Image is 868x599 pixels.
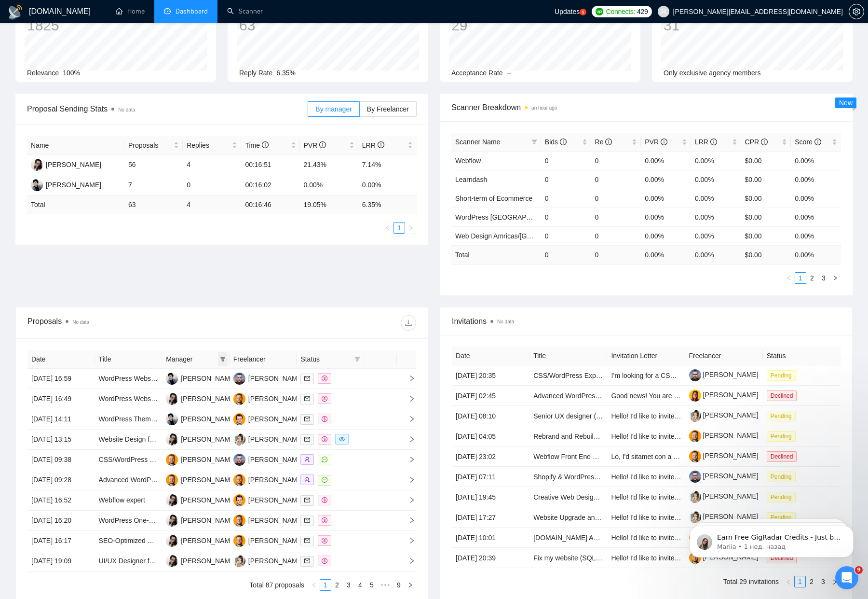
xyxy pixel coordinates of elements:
a: Advanced WordPress/WooCommerce Expert – Custom Roles, Commission Tracking [99,476,352,484]
a: OK[PERSON_NAME] [166,374,236,382]
img: AC [233,393,245,405]
td: 0.00% [691,208,741,226]
div: message notification from Mariia, 1 нед. назад. Earn Free GigRadar Credits - Just by Sharing Your... [14,20,178,52]
td: $0.00 [741,208,791,226]
a: VS[PERSON_NAME] [233,435,304,443]
li: 3 [818,272,829,284]
span: Proposals [128,140,172,151]
p: Message from Mariia, sent 1 нед. назад [42,37,166,46]
a: OK[PERSON_NAME] [31,181,101,188]
span: message [322,477,327,483]
a: VS[PERSON_NAME] [233,557,304,564]
span: Score [795,138,821,146]
a: Website Upgrade and Content Fixing Needed [533,514,669,521]
span: left [385,225,391,231]
a: CSS/WordPress Expert Needed for Custom Site Edits + Figma to CSS Template Build [99,456,356,463]
img: OK [31,179,43,191]
img: PK [166,494,178,506]
iframe: Intercom live chat [835,566,858,589]
li: Next Page [405,579,416,591]
a: Fix my website (SQL/wordpress) issue [533,554,649,562]
div: Proposals [27,315,222,331]
li: Next Page [829,272,841,284]
span: CPR [745,138,768,146]
span: 100% [63,69,80,77]
div: [PERSON_NAME] [248,515,304,526]
span: info-circle [710,139,717,145]
a: [PERSON_NAME] [689,472,759,480]
span: Pending [767,492,796,502]
a: Senior UX designer (Long Term) [533,412,630,420]
a: [PERSON_NAME] [689,432,759,439]
span: filter [529,135,539,149]
span: Acceptance Rate [451,69,503,77]
button: right [405,222,417,234]
img: c1aNZuuaNJq6Lg_AY-tAd83C-SM9JktFlj6k7NyrFJGGaSwTSPElYgp1VeMRTfjLKK [689,369,701,381]
a: 2 [332,580,342,590]
span: Invitations [452,315,841,327]
button: right [829,576,841,587]
li: 5 [366,579,378,591]
div: [PERSON_NAME] [181,434,236,445]
a: PK[PERSON_NAME] [166,394,236,402]
div: [PERSON_NAME] [248,414,304,424]
img: c1MFplIIhqIElmyFUBZ8BXEpI9f51hj4QxSyXq_Q7hwkd0ckEycJ6y3Swt0JtKMXL2 [689,430,701,442]
td: 00:16:46 [241,195,299,214]
a: PK[PERSON_NAME] [166,557,236,564]
span: -- [507,69,511,77]
span: left [311,582,317,588]
a: [PERSON_NAME] [689,411,759,419]
span: user [660,8,667,15]
div: [PERSON_NAME] [248,535,304,546]
span: No data [118,107,135,112]
div: [PERSON_NAME] [248,373,304,384]
td: 0.00% [641,151,691,170]
a: Web Design Amricas/[GEOGRAPHIC_DATA] [455,232,590,240]
td: 21.43% [300,155,358,175]
button: right [829,272,841,284]
div: [PERSON_NAME] [46,159,101,170]
span: filter [531,139,537,145]
img: AC [166,454,178,466]
span: By manager [315,105,352,113]
a: Rebrand and Rebuild WordPress Website for Musician & Teacher . Must be FLUENT in English. [533,432,819,440]
img: PK [166,515,178,527]
span: info-circle [262,141,269,148]
th: Replies [183,136,241,155]
td: 0.00% [691,170,741,189]
a: WordPress One-Page Website with Google Meet Calendar Integration [99,516,309,524]
a: AC[PERSON_NAME] [233,394,304,402]
a: Shopify & WordPress Developers Wanted | Ongoing Website Projects | Fixed-Price Per Project [533,473,816,481]
img: AC [166,474,178,486]
a: setting [849,8,864,15]
img: Profile image for Mariia [22,29,37,44]
a: CSS/WordPress Expert Needed for Custom Site Edits + Figma to CSS Template Build [533,372,790,379]
span: LRR [695,138,717,146]
span: Pending [767,472,796,482]
li: Previous Page [783,272,795,284]
p: Earn Free GigRadar Credits - Just by Sharing Your Story! 💬 Want more credits for sending proposal... [42,28,166,37]
td: 0.00 % [791,245,841,264]
span: Replies [187,140,230,151]
a: PK[PERSON_NAME] [166,435,236,443]
span: ••• [378,579,393,591]
a: MS[PERSON_NAME] [233,374,304,382]
td: $0.00 [741,189,791,208]
div: [PERSON_NAME] [248,454,304,465]
div: [PERSON_NAME] [181,373,236,384]
a: 3 [818,273,829,283]
span: mail [304,416,310,422]
a: OK[PERSON_NAME] [166,415,236,422]
span: Connects: [606,6,635,17]
span: mail [304,558,310,564]
td: 7 [124,175,183,195]
span: Dashboard [176,7,208,15]
div: [PERSON_NAME] [181,515,236,526]
span: Pending [767,431,796,442]
span: Scanner Breakdown [451,101,841,113]
td: 0.00% [791,208,841,226]
span: LRR [362,141,384,149]
a: PK[PERSON_NAME] [166,516,236,524]
td: 0 [541,226,591,245]
span: Only exclusive agency members [664,69,761,77]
